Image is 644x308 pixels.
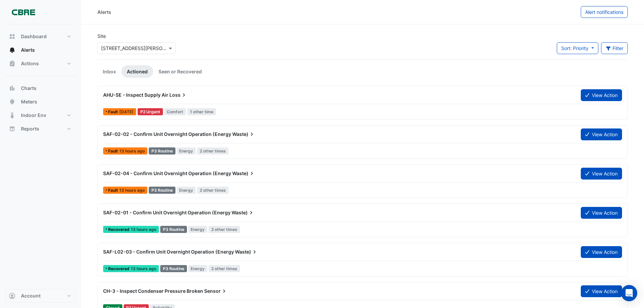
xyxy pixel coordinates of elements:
[153,65,207,78] a: Seen or Recovered
[585,9,623,15] span: Alert notifications
[103,131,231,137] span: SAF-02-02 - Confirm Unit Overnight Operation (Energy
[5,289,76,303] button: Account
[581,285,622,297] button: View Action
[169,92,187,98] span: Loss
[149,147,175,155] div: P3 Routine
[97,65,121,78] a: Inbox
[232,131,255,138] span: Waste)
[232,209,255,216] span: Waste)
[581,168,622,180] button: View Action
[108,188,119,192] span: Fault
[188,265,208,272] span: Energy
[108,228,131,232] span: Recovered
[108,149,119,153] span: Fault
[197,187,229,194] span: 2 other times
[9,98,16,105] app-icon: Meters
[209,265,240,272] span: 2 other times
[97,8,111,16] div: Alerts
[5,30,76,43] button: Dashboard
[119,109,134,114] span: Mon 08-Sep-2025 10:00 AEST
[108,110,119,114] span: Fault
[103,92,168,98] span: AHU-SE - Inspect Supply Air
[204,288,228,294] span: Sensor
[164,108,186,115] span: Comfort
[581,128,622,140] button: View Action
[8,5,39,19] img: Company Logo
[121,65,153,78] a: Actioned
[9,47,16,53] app-icon: Alerts
[177,187,196,194] span: Energy
[5,81,76,95] button: Charts
[581,207,622,219] button: View Action
[21,33,47,40] span: Dashboard
[561,45,589,51] span: Sort: Priority
[138,108,163,115] div: P2 Urgent
[103,170,231,176] span: SAF-02-04 - Confirm Unit Overnight Operation (Energy
[108,267,131,271] span: Recovered
[581,89,622,101] button: View Action
[188,226,208,233] span: Energy
[131,266,156,271] span: Mon 15-Sep-2025 21:00 AEST
[5,95,76,109] button: Meters
[9,60,16,67] app-icon: Actions
[581,246,622,258] button: View Action
[601,42,628,54] button: Filter
[9,125,16,132] app-icon: Reports
[9,112,16,119] app-icon: Indoor Env
[131,227,156,232] span: Mon 15-Sep-2025 21:00 AEST
[21,60,39,67] span: Actions
[21,47,35,53] span: Alerts
[160,226,187,233] div: P3 Routine
[149,187,175,194] div: P3 Routine
[21,292,41,299] span: Account
[9,33,16,40] app-icon: Dashboard
[119,148,145,153] span: Mon 15-Sep-2025 21:00 AEST
[103,210,231,215] span: SAF-02-01 - Confirm Unit Overnight Operation (Energy
[5,122,76,136] button: Reports
[187,108,216,115] span: 1 other time
[9,85,16,92] app-icon: Charts
[557,42,598,54] button: Sort: Priority
[5,43,76,57] button: Alerts
[621,285,637,301] div: Open Intercom Messenger
[177,147,196,155] span: Energy
[103,288,203,294] span: CH-3 - Inspect Condenser Pressure Broken
[232,170,255,177] span: Waste)
[21,112,46,119] span: Indoor Env
[21,98,37,105] span: Meters
[160,265,187,272] div: P3 Routine
[209,226,240,233] span: 2 other times
[97,32,106,40] label: Site
[21,125,39,132] span: Reports
[197,147,229,155] span: 2 other times
[5,57,76,70] button: Actions
[103,249,234,255] span: SAF-L02-03 - Confirm Unit Overnight Operation (Energy
[119,188,145,193] span: Mon 15-Sep-2025 21:00 AEST
[21,85,37,92] span: Charts
[5,109,76,122] button: Indoor Env
[235,248,258,255] span: Waste)
[581,6,628,18] button: Alert notifications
